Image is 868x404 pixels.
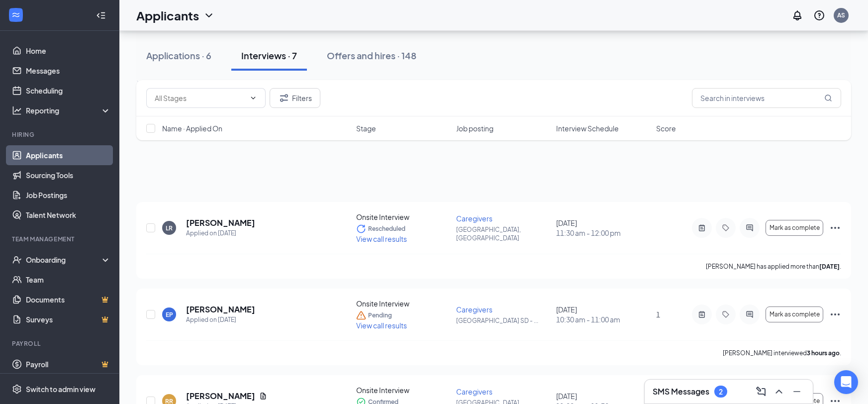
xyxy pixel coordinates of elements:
a: SurveysCrown [26,309,111,329]
span: 10:30 am - 11:00 am [556,314,650,324]
svg: Tag [720,310,732,318]
a: Home [26,41,111,61]
p: [PERSON_NAME] interviewed . [723,349,841,357]
svg: ChevronUp [773,386,785,398]
div: AS [837,11,845,19]
h5: [PERSON_NAME] [186,217,255,228]
svg: ActiveChat [744,224,756,232]
div: Onboarding [26,255,102,265]
svg: MagnifyingGlass [824,94,832,102]
div: Team Management [12,235,109,243]
svg: Settings [12,384,22,394]
a: Team [26,270,111,290]
p: [PERSON_NAME] has applied more than . [706,262,841,271]
a: Talent Network [26,205,111,225]
svg: Tag [720,224,732,232]
span: Interview Schedule [556,123,619,133]
svg: ComposeMessage [755,386,767,398]
svg: ChevronDown [249,94,257,102]
b: 3 hours ago [807,349,840,357]
div: [DATE] [556,304,650,324]
div: Onsite Interview [356,299,450,308]
a: Messages [26,61,111,81]
button: Minimize [789,384,805,400]
span: 11:30 am - 12:00 pm [556,228,650,238]
span: Rescheduled [368,224,405,234]
span: Job posting [456,123,493,133]
div: 2 [719,388,723,396]
span: Pending [368,310,392,320]
a: Applicants [26,145,111,165]
svg: Minimize [791,386,803,398]
div: Reporting [26,105,111,115]
p: [GEOGRAPHIC_DATA], [GEOGRAPHIC_DATA] [456,225,550,242]
div: Payroll [12,339,109,348]
svg: Analysis [12,105,22,115]
svg: Loading [356,224,366,234]
div: Onsite Interview [356,385,450,395]
a: Sourcing Tools [26,165,111,185]
span: View call results [356,321,407,330]
span: Mark as complete [770,224,820,231]
svg: QuestionInfo [813,9,825,21]
div: Open Intercom Messenger [834,370,858,394]
button: ChevronUp [771,384,787,400]
input: Search in interviews [692,88,841,108]
button: Filter Filters [270,88,320,108]
div: EP [166,310,173,319]
div: Onsite Interview [356,212,450,222]
span: Stage [356,123,376,133]
svg: Collapse [96,10,106,20]
button: ComposeMessage [753,384,769,400]
svg: WorkstreamLogo [11,10,21,20]
span: Mark as complete [770,311,820,318]
div: LR [166,224,173,232]
svg: Ellipses [829,222,841,234]
button: Mark as complete [766,306,823,322]
a: Scheduling [26,81,111,101]
svg: Document [259,392,267,400]
svg: ChevronDown [203,9,215,21]
h5: [PERSON_NAME] [186,391,255,402]
span: View call results [356,234,407,243]
svg: Warning [356,310,366,320]
span: 1 [656,310,660,319]
svg: Ellipses [829,308,841,320]
div: Offers and hires · 148 [327,49,416,62]
span: Caregivers [456,214,492,223]
svg: Notifications [791,9,803,21]
p: [GEOGRAPHIC_DATA] SD - ... [456,316,550,325]
div: Applied on [DATE] [186,228,255,238]
b: [DATE] [819,263,840,270]
h3: SMS Messages [653,386,709,397]
div: Applied on [DATE] [186,315,255,325]
button: Mark as complete [766,220,823,236]
svg: Filter [278,92,290,104]
span: Name · Applied On [162,123,222,133]
span: Score [656,123,676,133]
span: Caregivers [456,387,492,396]
div: Hiring [12,130,109,139]
svg: ActiveChat [744,310,756,318]
svg: ActiveNote [696,224,708,232]
a: Job Postings [26,185,111,205]
a: DocumentsCrown [26,290,111,309]
svg: UserCheck [12,255,22,265]
div: Switch to admin view [26,384,96,394]
svg: ActiveNote [696,310,708,318]
h1: Applicants [136,7,199,24]
div: Interviews · 7 [241,49,297,62]
div: Applications · 6 [146,49,211,62]
h5: [PERSON_NAME] [186,304,255,315]
span: Caregivers [456,305,492,314]
a: PayrollCrown [26,354,111,374]
div: [DATE] [556,218,650,238]
input: All Stages [155,93,245,103]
